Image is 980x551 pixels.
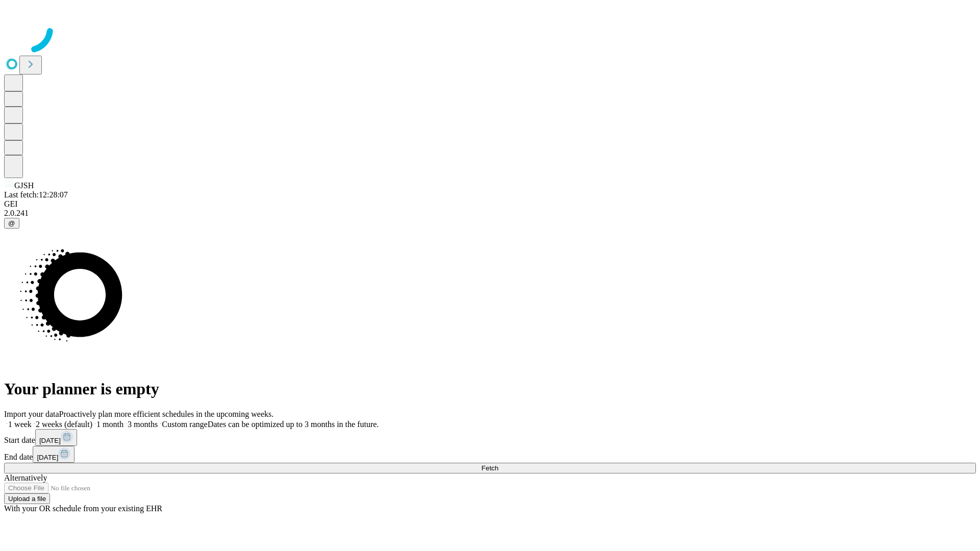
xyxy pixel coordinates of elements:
[128,420,158,429] span: 3 months
[35,429,77,446] button: [DATE]
[14,181,34,190] span: GJSH
[96,420,124,429] span: 1 month
[4,218,19,229] button: @
[4,429,976,446] div: Start date
[4,190,68,199] span: Last fetch: 12:28:07
[8,420,32,429] span: 1 week
[36,420,92,429] span: 2 weeks (default)
[4,209,976,218] div: 2.0.241
[4,463,976,473] button: Fetch
[4,380,976,398] h1: Your planner is empty
[59,410,274,418] span: Proactively plan more efficient schedules in the upcoming weeks.
[4,446,976,463] div: End date
[4,493,50,504] button: Upload a file
[208,420,379,429] span: Dates can be optimized up to 3 months in the future.
[162,420,207,429] span: Custom range
[4,473,47,482] span: Alternatively
[4,410,59,418] span: Import your data
[37,454,58,461] span: [DATE]
[39,437,61,444] span: [DATE]
[4,504,162,513] span: With your OR schedule from your existing EHR
[481,464,498,472] span: Fetch
[33,446,75,463] button: [DATE]
[8,219,15,227] span: @
[4,199,976,209] div: GEI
